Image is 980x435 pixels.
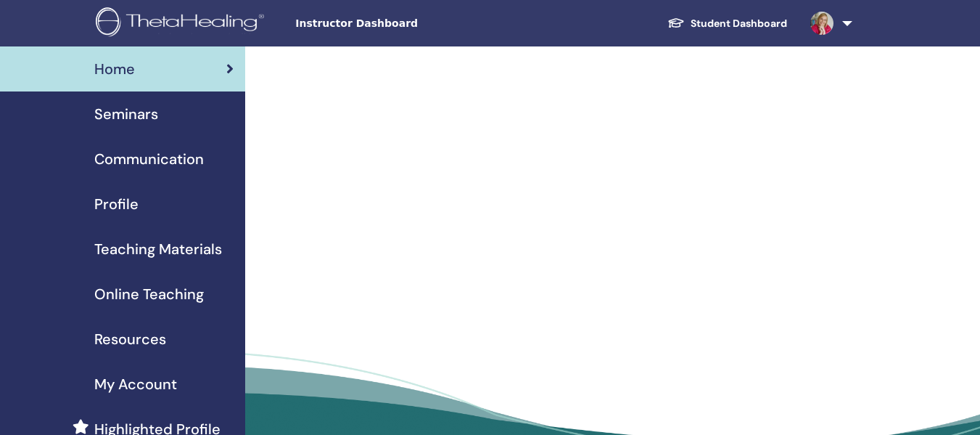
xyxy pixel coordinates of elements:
[94,193,139,215] span: Profile
[94,328,166,350] span: Resources
[94,238,222,260] span: Teaching Materials
[94,58,135,80] span: Home
[810,12,833,35] img: default.jpg
[295,16,513,31] span: Instructor Dashboard
[656,10,799,37] a: Student Dashboard
[94,373,177,395] span: My Account
[94,103,158,125] span: Seminars
[94,283,204,305] span: Online Teaching
[667,17,685,29] img: graduation-cap-white.svg
[96,7,269,40] img: logo.png
[94,148,204,170] span: Communication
